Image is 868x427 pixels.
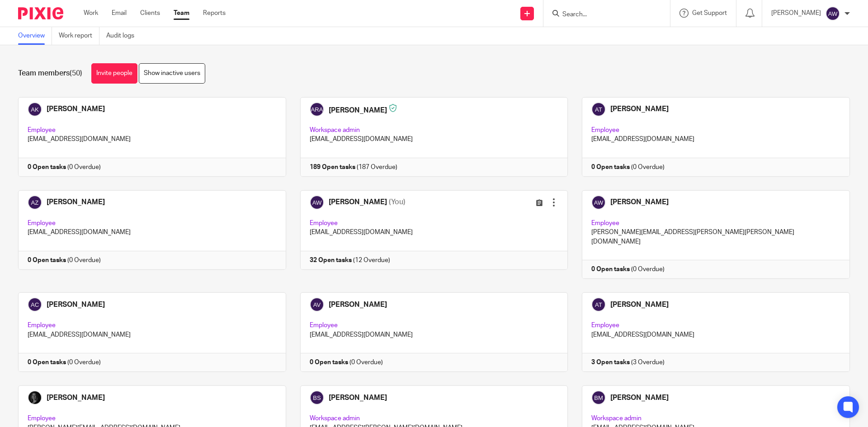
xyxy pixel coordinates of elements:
a: Overview [18,27,52,45]
span: Get Support [692,10,727,16]
h1: Team members [18,69,82,78]
a: Work [84,9,98,18]
img: svg%3E [826,6,840,21]
img: Pixie [18,7,63,19]
a: Work report [59,27,99,45]
a: Team [174,9,189,18]
a: Invite people [91,63,137,84]
a: Clients [140,9,160,18]
input: Search [561,11,643,19]
a: Email [112,9,127,18]
a: Reports [203,9,226,18]
a: Audit logs [106,27,141,45]
a: Show inactive users [139,63,205,84]
span: (50) [70,70,82,77]
p: [PERSON_NAME] [771,9,821,18]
